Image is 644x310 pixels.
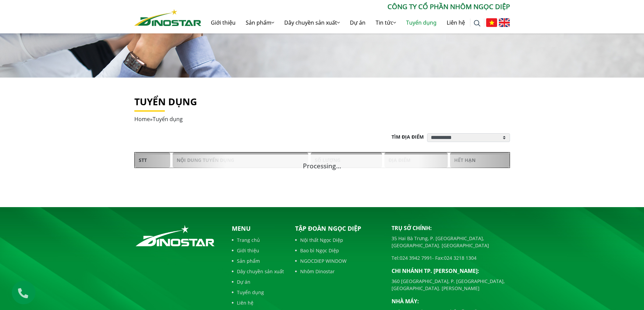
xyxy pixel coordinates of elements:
p: 35 Hai Bà Trưng, P. [GEOGRAPHIC_DATA], [GEOGRAPHIC_DATA]. [GEOGRAPHIC_DATA] [392,235,510,249]
img: search [474,20,481,27]
div: Processing... [129,154,515,168]
span: Địa điểm [384,152,448,168]
p: CÔNG TY CỔ PHẦN NHÔM NGỌC DIỆP [201,2,510,12]
a: Giới thiệu [206,12,241,33]
a: Dự án [345,12,371,33]
a: 024 3942 7991 [400,255,432,261]
span: Nội dung tuyển dụng [173,152,308,168]
p: Nhà máy: [392,297,510,305]
p: Tập đoàn Ngọc Diệp [295,224,381,233]
a: 024 3218 1304 [444,255,476,261]
span: Hết hạn [450,152,510,168]
a: NGOCDIEP WINDOW [295,257,381,264]
a: Dự án [232,278,284,285]
span: Số lượng [311,152,382,168]
a: Giới thiệu [232,247,284,254]
a: Home [134,115,150,123]
p: Trụ sở chính: [392,224,510,232]
a: Nhôm Dinostar [295,268,381,275]
a: Nội thất Ngọc Diệp [295,236,381,244]
a: Bao bì Ngọc Diệp [295,247,381,254]
p: 360 [GEOGRAPHIC_DATA], P. [GEOGRAPHIC_DATA], [GEOGRAPHIC_DATA]. [PERSON_NAME] [392,278,510,292]
p: Menu [232,224,284,233]
img: Tiếng Việt [486,18,497,27]
span: STT [135,152,170,168]
a: Tuyển dụng [401,12,442,33]
a: Tuyển dụng [232,289,284,296]
span: » [134,115,183,123]
img: logo_footer [134,224,216,248]
a: Dây chuyền sản xuất [279,12,345,33]
a: Liên hệ [232,299,284,306]
h1: Tuyển dụng [134,96,510,108]
img: English [499,18,510,27]
a: Liên hệ [442,12,470,33]
a: Sản phẩm [232,257,284,264]
a: Tin tức [371,12,401,33]
img: Nhôm Dinostar [134,9,201,26]
p: Tel: - Fax: [392,254,510,261]
a: Sản phẩm [241,12,279,33]
a: Trang chủ [232,236,284,244]
p: Chi nhánh TP. [PERSON_NAME]: [392,267,510,275]
p: Tìm địa điểm [392,133,427,140]
span: Tuyển dụng [153,115,183,123]
a: Dây chuyền sản xuất [232,268,284,275]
